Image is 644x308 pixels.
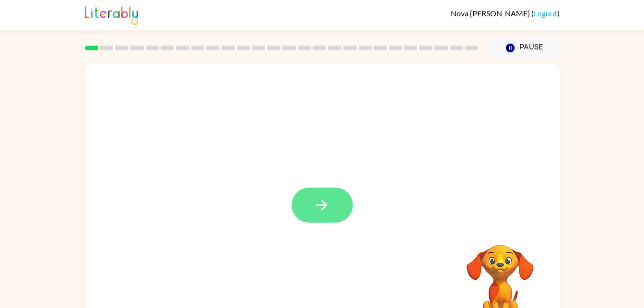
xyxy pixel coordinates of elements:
[451,9,531,18] span: Nova [PERSON_NAME]
[451,9,560,18] div: ( )
[534,9,557,18] a: Logout
[85,4,138,25] img: Literably
[490,37,560,59] button: Pause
